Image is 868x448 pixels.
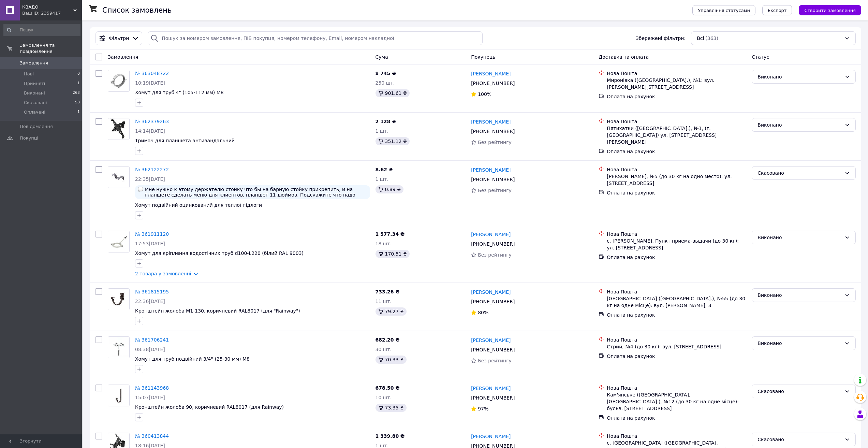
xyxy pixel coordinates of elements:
[607,295,746,309] div: [GEOGRAPHIC_DATA] ([GEOGRAPHIC_DATA].), №55 (до 30 кг на одне місце): вул. [PERSON_NAME], 3
[376,404,407,412] div: 73.35 ₴
[75,100,80,106] span: 98
[20,42,82,55] span: Замовлення та повідомлення
[697,35,704,42] span: Всі
[471,289,511,295] a: [PERSON_NAME]
[607,353,746,360] div: Оплата на рахунок
[607,231,746,237] div: Нова Пошта
[607,336,746,343] div: Нова Пошта
[376,356,407,364] div: 70.33 ₴
[376,167,393,172] span: 8.62 ₴
[376,89,410,97] div: 901.61 ₴
[24,90,45,96] span: Виконані
[470,127,516,136] div: [PHONE_NUMBER]
[77,71,80,77] span: 0
[478,358,512,363] span: Без рейтингу
[757,436,842,443] div: Скасовано
[108,167,129,188] img: Фото товару
[376,307,407,316] div: 79.27 ₴
[108,385,129,406] img: Фото товару
[20,60,48,66] span: Замовлення
[471,54,495,60] span: Покупець
[376,347,392,352] span: 30 шт.
[135,119,169,124] a: № 362379263
[135,167,169,172] a: № 362122272
[376,385,400,391] span: 678.50 ₴
[470,239,516,249] div: [PHONE_NUMBER]
[20,124,53,130] span: Повідомлення
[757,339,842,347] div: Виконано
[108,118,130,140] a: Фото товару
[762,5,792,15] button: Експорт
[376,337,400,343] span: 682.20 ₴
[470,297,516,306] div: [PHONE_NUMBER]
[607,93,746,100] div: Оплата на рахунок
[607,173,746,187] div: [PERSON_NAME], №5 (до 30 кг на одно место): ул. [STREET_ADDRESS]
[135,347,165,352] span: 08:38[DATE]
[768,8,787,13] span: Експорт
[108,231,129,252] img: Фото товару
[478,406,488,411] span: 97%
[135,271,191,276] a: 2 товара у замовленні
[478,140,512,145] span: Без рейтингу
[757,291,842,299] div: Виконано
[108,289,129,310] img: Фото товару
[376,185,403,193] div: 0.89 ₴
[705,35,718,41] span: (363)
[135,356,250,362] a: Хомут для труб подвійний 3/4" (25-30 мм) М8
[102,6,172,14] h1: Список замовлень
[478,252,512,258] span: Без рейтингу
[77,109,80,115] span: 1
[478,91,491,97] span: 100%
[607,77,746,90] div: Миронівка ([GEOGRAPHIC_DATA].), №1: вул. [PERSON_NAME][STREET_ADDRESS]
[135,395,165,400] span: 15:07[DATE]
[607,343,746,350] div: Стрий, №4 (до 30 кг): вул. [STREET_ADDRESS]
[471,231,511,238] a: [PERSON_NAME]
[108,231,130,252] a: Фото товару
[108,70,129,91] img: Фото товару
[607,391,746,412] div: Кам'янське ([GEOGRAPHIC_DATA], [GEOGRAPHIC_DATA].), №12 (до 30 кг на одне місце): бульв. [STREET_...
[138,187,143,192] img: :speech_balloon:
[636,35,686,42] span: Збережені фільтри:
[471,167,511,173] a: [PERSON_NAME]
[145,187,367,198] span: Мне нужно к этому держателю стойку что бы на барную стойку прикрепить, и на планшете сделать меню...
[471,337,511,344] a: [PERSON_NAME]
[757,121,842,129] div: Виконано
[607,148,746,155] div: Оплата на рахунок
[135,250,304,256] span: Хомут для кріплення водостічних труб d100-L220 (білий RAL 9003)
[607,166,746,173] div: Нова Пошта
[471,385,511,392] a: [PERSON_NAME]
[135,433,169,439] a: № 360413844
[148,31,483,45] input: Пошук за номером замовлення, ПІБ покупця, номером телефону, Email, номером накладної
[109,35,129,42] span: Фільтри
[135,337,169,343] a: № 361706241
[607,254,746,261] div: Оплата на рахунок
[607,288,746,295] div: Нова Пошта
[607,237,746,251] div: с. [PERSON_NAME], Пункт приема-выдачи (до 30 кг): ул. [STREET_ADDRESS]
[376,119,396,124] span: 2 128 ₴
[135,138,235,143] span: Тримач для планшета антивандальний
[135,71,169,76] a: № 363048722
[692,5,755,15] button: Управління статусами
[135,80,165,86] span: 10:19[DATE]
[135,90,224,95] a: Хомут для труб 4" (105-112 мм) М8
[24,109,45,115] span: Оплачені
[376,289,400,294] span: 733.26 ₴
[752,54,769,60] span: Статус
[376,128,389,134] span: 1 шт.
[135,231,169,237] a: № 361911120
[376,231,405,237] span: 1 577.34 ₴
[24,71,34,77] span: Нові
[757,73,842,81] div: Виконано
[478,310,488,315] span: 80%
[376,71,396,76] span: 8 745 ₴
[135,289,169,294] a: № 361815195
[135,128,165,134] span: 14:14[DATE]
[470,78,516,88] div: [PHONE_NUMBER]
[607,70,746,77] div: Нова Пошта
[376,250,410,258] div: 170.51 ₴
[607,125,746,145] div: Пятихатки ([GEOGRAPHIC_DATA].), №1, (г. [GEOGRAPHIC_DATA]) ул. [STREET_ADDRESS][PERSON_NAME]
[470,175,516,184] div: [PHONE_NUMBER]
[108,288,130,310] a: Фото товару
[799,5,861,15] button: Створити замовлення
